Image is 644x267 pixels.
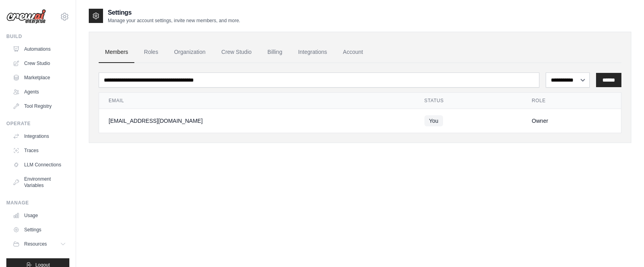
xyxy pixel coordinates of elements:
p: Manage your account settings, invite new members, and more. [108,17,240,24]
a: Tool Registry [10,100,69,113]
a: LLM Connections [10,158,69,171]
a: Agents [10,86,69,98]
a: Marketplace [10,71,69,84]
a: Members [99,42,134,63]
div: Owner [532,117,612,125]
span: Resources [24,241,47,247]
a: Billing [261,42,289,63]
a: Usage [10,209,69,222]
th: Role [522,93,621,109]
button: Resources [10,238,69,250]
a: Crew Studio [10,57,69,70]
a: Organization [168,42,212,63]
a: Traces [10,144,69,157]
a: Roles [138,42,164,63]
div: Operate [6,120,69,127]
a: Account [336,42,369,63]
span: You [424,115,443,126]
a: Integrations [292,42,333,63]
th: Status [415,93,522,109]
div: Build [6,33,69,40]
a: Automations [10,43,69,55]
a: Integrations [10,130,69,143]
th: Email [99,93,415,109]
div: Manage [6,200,69,206]
div: [EMAIL_ADDRESS][DOMAIN_NAME] [109,117,405,125]
a: Crew Studio [215,42,258,63]
a: Settings [10,223,69,236]
h2: Settings [108,8,240,17]
a: Environment Variables [10,173,69,192]
img: Logo [6,9,46,24]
